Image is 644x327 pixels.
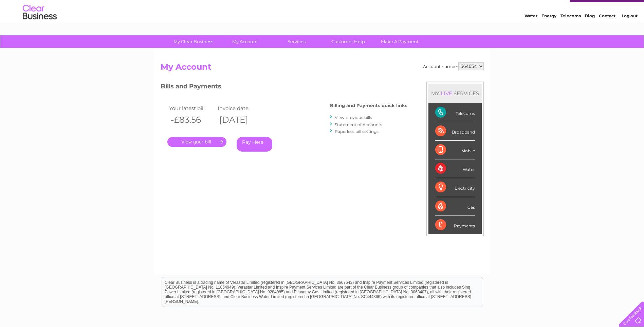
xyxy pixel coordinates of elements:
[237,137,272,152] a: Pay Here
[423,62,484,70] div: Account number
[320,35,376,48] a: Customer Help
[335,115,372,120] a: View previous bills
[161,62,484,75] h2: My Account
[269,35,325,48] a: Services
[560,29,581,34] a: Telecoms
[167,104,216,113] td: Your latest bill
[428,84,482,103] div: MY SERVICES
[585,29,595,34] a: Blog
[372,35,428,48] a: Make A Payment
[622,29,638,34] a: Log out
[216,113,265,127] th: [DATE]
[435,178,475,197] div: Electricity
[167,113,216,127] th: -£83.56
[335,129,379,134] a: Paperless bill settings
[439,90,454,97] div: LIVE
[165,35,221,48] a: My Clear Business
[167,137,226,147] a: .
[525,29,537,34] a: Water
[335,122,382,127] a: Statement of Accounts
[435,159,475,178] div: Water
[161,82,407,93] h3: Bills and Payments
[22,18,57,38] img: logo.png
[162,4,483,33] div: Clear Business is a trading name of Verastar Limited (registered in [GEOGRAPHIC_DATA] No. 3667643...
[435,122,475,141] div: Broadband
[435,197,475,216] div: Gas
[217,35,273,48] a: My Account
[216,104,265,113] td: Invoice date
[599,29,615,34] a: Contact
[435,216,475,234] div: Payments
[435,141,475,159] div: Mobile
[541,29,556,34] a: Energy
[330,103,407,108] h4: Billing and Payments quick links
[516,3,563,12] a: 0333 014 3131
[435,103,475,122] div: Telecoms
